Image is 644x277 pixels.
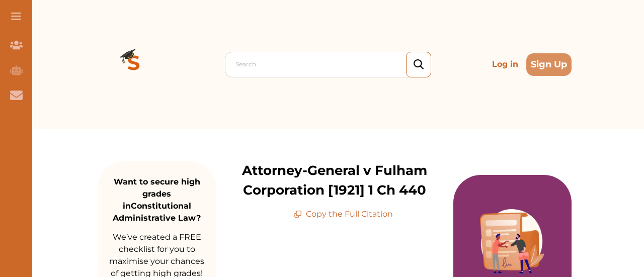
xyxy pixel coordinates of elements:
button: Sign Up [526,53,572,76]
p: Log in [488,54,522,74]
strong: Want to secure high grades in Constitutional Administrative Law ? [113,177,201,223]
img: Logo [98,28,170,101]
p: Attorney-General v Fulham Corporation [1921] 1 Ch 440 [216,161,453,200]
img: Purple card image [480,209,544,273]
p: Copy the Full Citation [294,208,393,220]
img: search_icon [414,59,424,70]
